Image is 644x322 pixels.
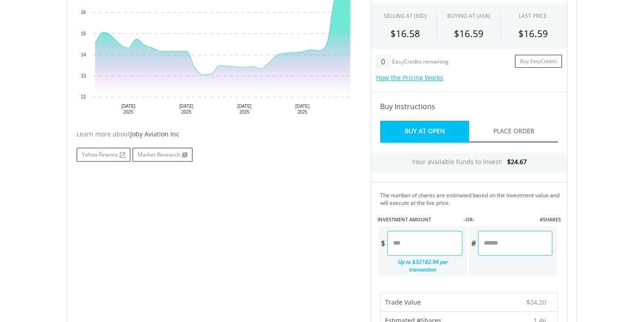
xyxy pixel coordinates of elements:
[237,104,252,114] text: [DATE] 2025
[519,12,547,20] div: LAST PRICE
[376,73,443,82] a: How the Pricing Works
[447,12,490,20] span: BUYING AT (ASK)
[378,231,387,256] div: $
[392,59,449,66] div: EasyCredits remaining
[81,10,86,15] text: 16
[378,256,462,275] div: Up to $32182.94 per transaction
[515,55,562,68] a: Buy EasyCredits
[464,216,475,223] label: -OR-
[130,130,179,138] span: Joby Aviation Inc
[380,191,563,207] div: The number of shares are estimated based on the investment value and will execute at the live price.
[377,216,431,223] label: INVESTMENT AMOUNT
[81,73,86,78] text: 13
[376,55,390,69] div: 0
[380,101,558,112] h4: Buy Instructions
[380,121,469,143] a: Buy At Open
[121,104,136,114] text: [DATE] 2025
[371,153,567,173] div: Your available funds to invest:
[384,12,427,20] div: SELLING AT (BID)
[454,27,483,40] span: $16.59
[132,148,193,162] a: Market Research
[390,27,420,40] span: $16.58
[469,121,558,143] a: Place Order
[81,94,86,99] text: 12
[81,31,86,36] text: 15
[526,298,546,306] span: $24.20
[540,216,561,223] label: #SHARES
[179,104,194,114] text: [DATE] 2025
[518,27,548,40] span: $16.59
[507,157,527,166] span: $24.67
[385,298,421,306] span: Trade Value
[295,104,309,114] text: [DATE] 2025
[76,130,357,139] div: Learn more about
[76,148,131,162] a: Yahoo Finance
[469,231,478,256] div: #
[81,52,86,57] text: 14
